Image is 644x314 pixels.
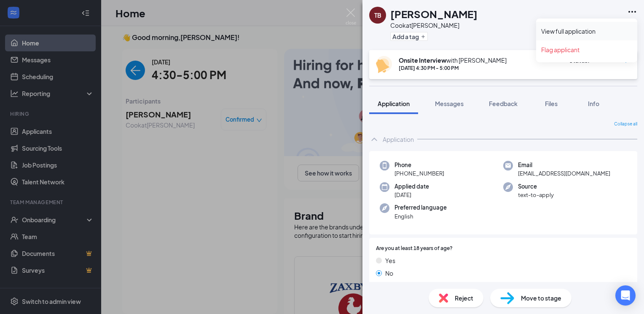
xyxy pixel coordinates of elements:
[588,100,599,107] span: Info
[545,100,558,107] span: Files
[627,7,637,17] svg: Ellipses
[421,34,426,39] svg: Plus
[518,191,554,199] span: text-to-apply
[541,27,632,35] a: View full application
[521,293,561,303] span: Move to stage
[385,256,395,265] span: Yes
[394,212,447,221] span: English
[376,245,453,253] span: Are you at least 18 years of age?
[399,56,446,64] b: Onsite Interview
[489,100,518,107] span: Feedback
[518,182,554,191] span: Source
[390,7,478,21] h1: [PERSON_NAME]
[394,161,444,169] span: Phone
[399,64,507,72] div: [DATE] 4:30 PM - 5:00 PM
[374,11,381,19] div: TB
[383,135,414,144] div: Application
[390,32,428,41] button: PlusAdd a tag
[394,203,447,212] span: Preferred language
[518,169,610,178] span: [EMAIL_ADDRESS][DOMAIN_NAME]
[385,269,393,278] span: No
[399,56,507,64] div: with [PERSON_NAME]
[455,293,473,303] span: Reject
[378,100,410,107] span: Application
[390,21,478,29] div: Cook at [PERSON_NAME]
[614,121,637,128] span: Collapse all
[518,161,610,169] span: Email
[394,169,444,178] span: [PHONE_NUMBER]
[394,182,429,191] span: Applied date
[369,134,379,144] svg: ChevronUp
[615,285,636,306] div: Open Intercom Messenger
[394,191,429,199] span: [DATE]
[435,100,464,107] span: Messages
